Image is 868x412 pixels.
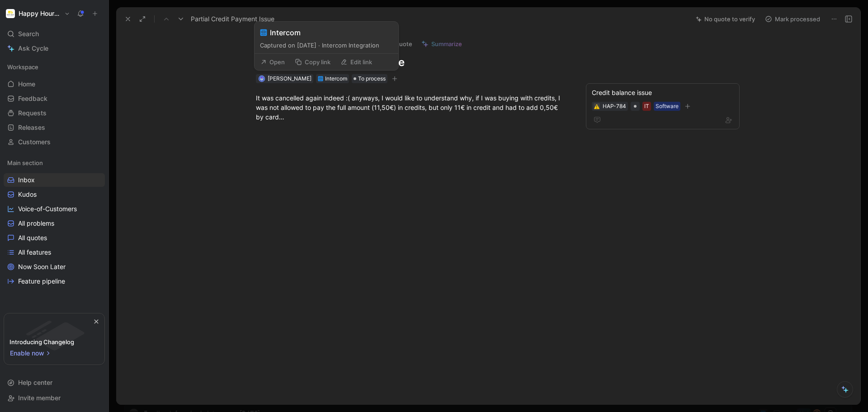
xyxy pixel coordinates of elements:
a: Ask Cycle [4,42,105,55]
button: Mark processed [761,13,824,25]
div: Main section [4,156,105,170]
button: Open [256,56,289,68]
span: All quotes [18,233,47,242]
div: Intercom [270,27,301,38]
a: Feature pipeline [4,275,105,288]
span: Help center [18,379,52,386]
span: [PERSON_NAME] [268,75,311,82]
span: Inbox [18,175,35,185]
img: bg-BLZuj68n.svg [12,313,97,360]
button: Edit link [336,56,376,68]
span: Requests [18,109,47,118]
a: Inbox [4,173,105,187]
span: Main section [7,158,43,167]
span: Home [18,80,35,89]
div: It was cancelled again indeed :( anyways, I would like to understand why, if I was buying with cr... [256,93,569,122]
button: Happy Hours MarketHappy Hours Market [4,7,72,20]
a: Kudos [4,188,105,201]
a: All quotes [4,231,105,245]
span: Ask Cycle [18,43,48,54]
span: Releases [18,123,45,132]
h1: Happy Hours Market [19,9,61,18]
button: L[PERSON_NAME] [252,37,321,51]
div: Credit balance issue [592,87,734,98]
a: All problems [4,217,105,230]
img: ⚠️ [594,104,599,109]
span: To process [358,74,386,83]
span: Kudos [18,190,37,199]
a: Releases [4,121,105,134]
div: IT [644,102,649,111]
div: Captured on [DATE] · Intercom Integration [260,41,393,50]
button: Summarize [417,38,466,50]
div: Help center [4,376,105,389]
h1: Partial Credit Payment Issue [256,55,569,70]
div: Intercom [325,74,347,83]
div: Invite member [4,391,105,405]
div: Main sectionInboxKudosVoice-of-CustomersAll problemsAll quotesAll featuresNow Soon LaterFeature p... [4,156,105,288]
a: Customers [4,135,105,149]
div: Workspace [4,60,105,74]
a: Requests [4,106,105,120]
span: All problems [18,219,54,228]
span: Partial Credit Payment Issue [191,14,274,24]
span: Voice-of-Customers [18,204,77,213]
div: Search [4,27,105,41]
a: Feedback [4,92,105,105]
img: avatar [259,76,264,81]
span: Feature pipeline [18,277,65,286]
button: Copy link [291,56,335,68]
span: Summarize [431,40,462,48]
a: All features [4,246,105,259]
button: Enable now [9,347,52,359]
span: Feedback [18,94,47,103]
span: Enable now [10,348,45,359]
a: Now Soon Later [4,260,105,274]
button: ⚠️ [594,103,600,109]
div: Software [656,102,679,111]
button: No quote to verify [692,13,759,25]
a: Voice-of-Customers [4,202,105,216]
div: HAP-784 [603,102,626,111]
div: To process [352,74,387,83]
span: Workspace [7,62,38,71]
div: Introducing Changelog [9,336,74,347]
span: Invite member [18,394,61,402]
span: All features [18,248,51,257]
span: Customers [18,137,51,147]
span: Now Soon Later [18,262,66,271]
span: Search [18,28,39,39]
a: Home [4,77,105,91]
img: Happy Hours Market [6,9,15,18]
